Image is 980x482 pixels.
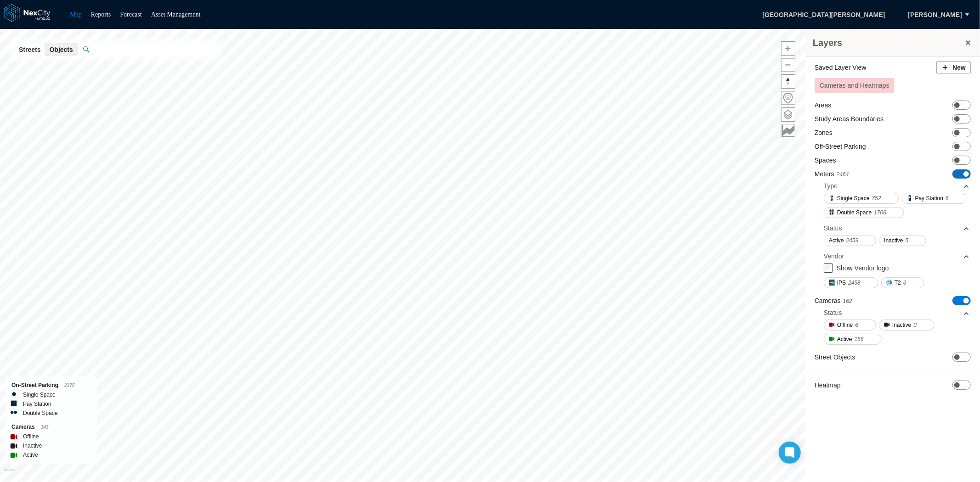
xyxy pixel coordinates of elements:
span: 6 [946,194,949,203]
span: Pay Station [915,194,943,203]
div: Vendor [824,252,844,261]
label: Heatmap [815,381,841,390]
button: Double Space1706 [824,207,904,218]
label: Areas [815,101,832,110]
span: [PERSON_NAME] [908,10,962,19]
label: Meters [815,169,849,179]
a: Asset Management [151,11,201,18]
span: Zoom in [782,42,795,55]
div: Status [824,308,842,317]
div: Type [824,181,838,191]
button: Key metrics [781,124,795,138]
label: Off-Street Parking [815,142,866,151]
label: Show Vendor logo [837,264,889,272]
a: Mapbox homepage [4,469,15,479]
span: 752 [872,194,881,203]
span: 2459 [846,236,859,245]
div: Status [824,306,970,319]
button: Inactive0 [879,319,935,331]
button: Zoom in [781,41,795,56]
label: Cameras [815,296,852,306]
span: Inactive [884,236,903,245]
button: Cameras and Heatmaps [815,78,895,93]
div: On-Street Parking [11,381,90,390]
span: 5 [906,236,909,245]
span: 162 [843,298,852,304]
span: Inactive [892,320,911,330]
button: Pay Station6 [902,193,967,204]
button: Offline6 [824,319,876,331]
span: 0 [914,320,917,330]
button: T26 [881,277,924,288]
div: Vendor [824,249,970,263]
span: Zoom out [782,58,795,72]
label: Active [23,450,38,460]
label: Study Areas Boundaries [815,114,884,123]
span: 2458 [848,278,861,287]
button: Active2459 [824,235,876,246]
span: Active [837,335,852,344]
button: Active156 [824,334,882,345]
span: Active [829,236,844,245]
label: Pay Station [23,399,51,409]
span: [GEOGRAPHIC_DATA][PERSON_NAME] [753,7,895,22]
button: Objects [45,43,77,56]
span: IPS [837,278,846,287]
button: Zoom out [781,58,795,72]
label: Zones [815,128,833,137]
span: 156 [855,335,864,344]
button: [PERSON_NAME] [899,7,972,22]
a: Forecast [120,11,142,18]
span: New [952,63,966,72]
label: Saved Layer View [815,63,867,72]
label: Street Objects [815,353,855,362]
label: Single Space [23,390,56,399]
span: Streets [19,45,40,54]
span: Offline [837,320,853,330]
label: Offline [23,432,39,441]
button: Reset bearing to north [781,74,795,89]
div: Cameras [11,422,90,432]
label: Inactive [23,441,42,450]
button: Home [781,91,795,105]
button: Inactive5 [879,235,926,246]
span: Objects [49,45,73,54]
span: Cameras and Heatmaps [820,82,889,89]
div: Type [824,179,970,193]
span: 143 [41,425,49,430]
button: New [936,62,971,73]
button: Streets [14,43,45,56]
span: T2 [895,278,901,287]
label: Double Space [23,409,57,418]
label: Spaces [815,156,836,165]
span: 6 [903,278,906,287]
span: Single Space [837,194,870,203]
h3: Layers [813,36,963,49]
a: Reports [91,11,111,18]
span: 6 [855,320,858,330]
button: IPS2458 [824,277,878,288]
a: Map [70,11,82,18]
button: Single Space752 [824,193,899,204]
span: 2375 [64,383,74,388]
span: 1706 [874,208,886,217]
span: 2464 [837,171,849,178]
button: Layers management [781,107,795,122]
span: Double Space [837,208,872,217]
span: Reset bearing to north [782,75,795,88]
div: Status [824,224,842,233]
div: Status [824,221,970,235]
